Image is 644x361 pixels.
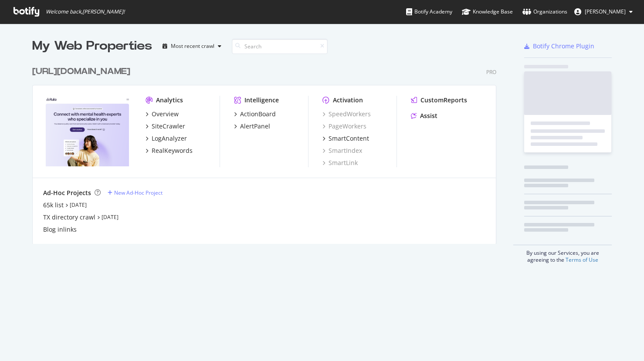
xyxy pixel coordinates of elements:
div: Knowledge Base [462,7,513,16]
div: LogAnalyzer [152,134,187,143]
div: CustomReports [420,96,467,105]
div: Botify Chrome Plugin [533,42,594,51]
a: SmartContent [322,134,369,143]
a: Botify Chrome Plugin [524,42,594,51]
div: grid [32,55,503,244]
div: Pro [486,68,496,76]
a: [DATE] [102,213,119,221]
div: Organizations [522,7,567,16]
button: [PERSON_NAME] [567,5,640,19]
button: Most recent crawl [159,39,225,53]
span: Welcome back, [PERSON_NAME] ! [46,8,125,15]
div: My Web Properties [32,37,152,55]
a: Terms of Use [566,256,598,263]
a: SpeedWorkers [322,110,371,118]
div: Ad-Hoc Projects [43,189,91,197]
div: Intelligence [244,96,279,105]
a: CustomReports [411,96,467,105]
div: New Ad-Hoc Project [114,189,163,196]
div: Overview [152,110,179,118]
a: Overview [146,110,179,118]
div: SmartContent [329,134,369,143]
a: LogAnalyzer [146,134,187,143]
div: AlertPanel [240,122,270,131]
a: TX directory crawl [43,213,95,222]
div: By using our Services, you are agreeing to the [513,245,612,263]
img: https://www.rula.com/ [43,96,132,166]
div: SiteCrawler [152,122,185,131]
a: PageWorkers [322,122,366,131]
div: RealKeywords [152,146,193,155]
span: Nick Schurk [585,8,626,15]
div: ActionBoard [240,110,276,118]
a: ActionBoard [234,110,276,118]
a: 65k list [43,201,64,209]
a: SiteCrawler [146,122,185,131]
a: RealKeywords [146,146,193,155]
a: [URL][DOMAIN_NAME] [32,65,134,78]
a: Assist [411,111,437,120]
a: AlertPanel [234,122,270,131]
a: New Ad-Hoc Project [108,189,163,196]
a: Blog inlinks [43,225,77,234]
a: SmartLink [322,159,358,167]
input: Search [232,39,328,54]
a: [DATE] [70,201,87,209]
a: SmartIndex [322,146,362,155]
div: Botify Academy [406,7,452,16]
div: [URL][DOMAIN_NAME] [32,65,130,78]
div: Most recent crawl [171,44,214,49]
div: Activation [333,96,363,105]
div: Assist [420,111,437,120]
div: Analytics [156,96,183,105]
